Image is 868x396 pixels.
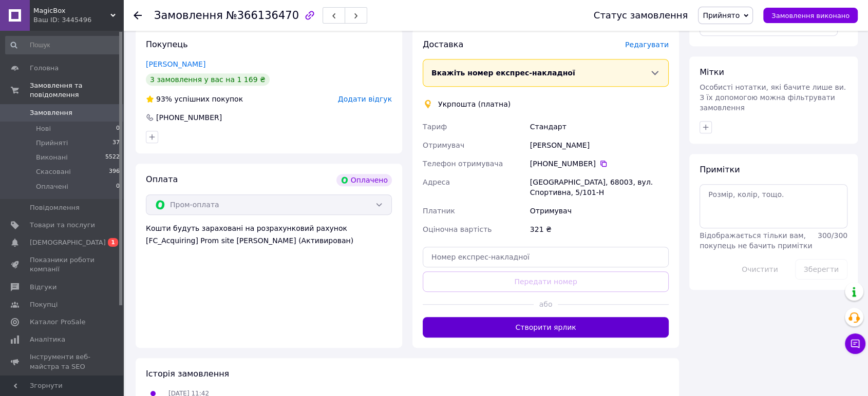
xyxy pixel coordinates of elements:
[338,95,392,103] span: Додати відгук
[528,202,671,220] div: Отримувач
[116,124,120,133] span: 0
[146,73,270,86] div: 3 замовлення у вас на 1 169 ₴
[146,94,243,104] div: успішних покупок
[226,9,299,22] span: №366136470
[134,10,142,21] div: Повернутися назад
[30,221,95,230] span: Товари та послуги
[423,178,450,186] span: Адреса
[30,64,59,73] span: Головна
[700,231,812,250] span: Відображається тільки вам, покупець не бачить примітки
[818,231,847,240] span: 300 / 300
[36,124,51,133] span: Нові
[845,333,865,354] button: Чат з покупцем
[423,141,464,149] span: Отримувач
[528,136,671,154] div: [PERSON_NAME]
[625,41,669,49] span: Редагувати
[30,300,58,309] span: Покупці
[116,182,120,191] span: 0
[33,15,123,25] div: Ваш ID: 3445496
[112,138,120,148] span: 37
[36,167,71,176] span: Скасовані
[528,173,671,202] div: [GEOGRAPHIC_DATA], 68003, вул. Спортивна, 5/101-Н
[423,39,463,49] span: Доставка
[423,123,447,131] span: Тариф
[155,112,223,123] div: [PHONE_NUMBER]
[30,283,56,292] span: Відгуки
[36,138,68,148] span: Прийняті
[30,108,72,117] span: Замовлення
[5,36,121,54] input: Пошук
[109,167,120,176] span: 396
[30,81,123,100] span: Замовлення та повідомлення
[105,153,120,162] span: 5522
[30,352,95,371] span: Інструменти веб-майстра та SEO
[336,174,392,186] div: Оплачено
[423,160,503,168] span: Телефон отримувача
[146,174,178,184] span: Оплата
[534,299,558,309] span: або
[30,318,85,327] span: Каталог ProSale
[423,247,669,267] input: Номер експрес-накладної
[146,39,188,49] span: Покупець
[423,225,492,233] span: Оціночна вартість
[703,11,740,19] span: Прийнято
[700,83,846,112] span: Особисті нотатки, які бачите лише ви. З їх допомогою можна фільтрувати замовлення
[436,99,513,109] div: Укрпошта (платна)
[30,255,95,274] span: Показники роботи компанії
[33,6,110,15] span: MagicBox
[36,153,68,162] span: Виконані
[528,220,671,239] div: 321 ₴
[423,207,455,215] span: Платник
[36,182,68,191] span: Оплачені
[771,12,850,19] span: Замовлення виконано
[431,69,575,77] span: Вкажіть номер експрес-накладної
[530,159,669,169] div: [PHONE_NUMBER]
[146,60,205,68] a: [PERSON_NAME]
[423,317,669,338] button: Створити ярлик
[108,238,118,247] span: 1
[594,10,688,21] div: Статус замовлення
[30,203,80,212] span: Повідомлення
[146,235,392,246] div: [FC_Acquiring] Prom site [PERSON_NAME] (Активирован)
[700,165,740,174] span: Примітки
[700,67,724,77] span: Мітки
[528,117,671,136] div: Стандарт
[154,9,223,22] span: Замовлення
[30,335,65,344] span: Аналітика
[146,223,392,246] div: Кошти будуть зараховані на розрахунковий рахунок
[146,369,229,379] span: Історія замовлення
[30,238,106,247] span: [DEMOGRAPHIC_DATA]
[156,95,172,103] span: 93%
[763,8,858,23] button: Замовлення виконано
